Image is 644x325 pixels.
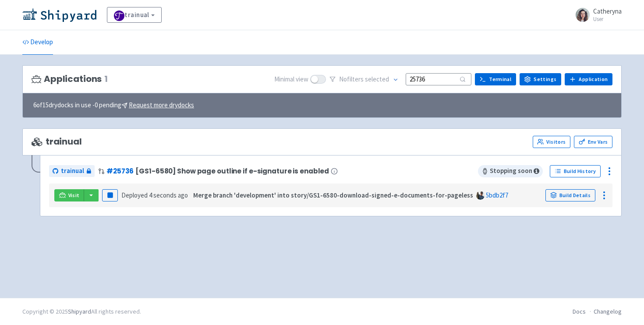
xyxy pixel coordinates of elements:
[32,137,82,147] span: trainual
[520,73,561,85] a: Settings
[193,191,473,199] strong: Merge branch 'development' into story/GS1-6580-download-signed-e-documents-for-pageless
[61,166,84,176] span: trainual
[135,167,329,175] span: [GS1-6580] Show page outline if e-signature is enabled
[106,166,134,176] a: #25736
[550,165,601,177] a: Build History
[573,307,586,315] a: Docs
[545,189,595,201] a: Build Details
[54,189,84,201] a: Visit
[475,73,516,85] a: Terminal
[570,8,622,22] a: Catheryna User
[22,8,96,22] img: Shipyard logo
[22,307,141,316] div: Copyright © 2025 All rights reserved.
[121,191,188,199] span: Deployed
[68,192,80,199] span: Visit
[594,307,622,315] a: Changelog
[22,30,53,55] a: Develop
[49,165,95,177] a: trainual
[33,100,194,110] span: 6 of 15 drydocks in use - 0 pending
[129,101,194,109] u: Request more drydocks
[107,7,162,23] a: trainual
[574,136,612,148] a: Env Vars
[406,73,471,85] input: Search...
[565,73,612,85] a: Application
[149,191,188,199] time: 4 seconds ago
[274,74,308,85] span: Minimal view
[533,136,570,148] a: Visitors
[339,74,389,85] span: No filter s
[102,189,118,201] button: Pause
[486,191,508,199] a: 5bdb2f7
[104,74,108,84] span: 1
[478,165,543,177] span: Stopping soon
[365,75,389,83] span: selected
[32,74,108,84] h3: Applications
[68,307,91,315] a: Shipyard
[593,16,622,22] small: User
[593,7,622,15] span: Catheryna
